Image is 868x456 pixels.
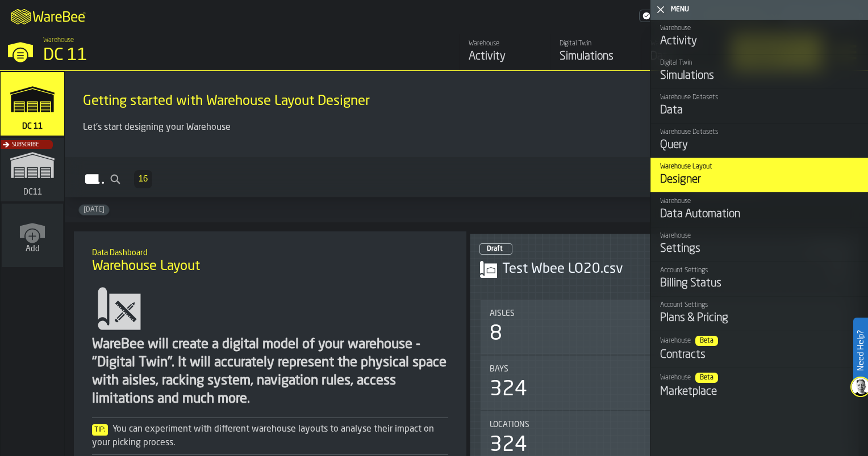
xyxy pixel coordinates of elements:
[74,80,859,121] div: title-Getting started with Warehouse Layout Designer
[43,45,350,66] div: DC 11
[92,424,108,436] span: Tip:
[92,257,200,276] span: Warehouse Layout
[490,323,502,345] div: 8
[83,240,457,281] div: title-Warehouse Layout
[490,420,529,429] span: Locations
[481,300,848,354] div: stat-Aisles
[65,71,868,157] div: ItemListCard-
[490,365,839,374] div: Title
[641,34,732,70] a: link-to-/wh/i/2e91095d-d0fa-471d-87cf-b9f7f81665fc/data
[12,142,39,148] span: Subscribe
[83,121,850,134] p: Let's start designing your Warehouse
[139,175,148,183] span: 16
[479,243,512,255] div: status-0 2
[639,10,690,22] div: Menu Subscription
[469,40,541,48] div: Warehouse
[43,36,74,44] span: Warehouse
[65,157,868,197] h2: button-Layouts
[130,170,157,188] div: ButtonLoadMore-Load More-Prev-First-Last
[490,309,839,318] div: Title
[490,309,515,318] span: Aisles
[20,122,45,131] span: DC 11
[469,49,541,65] div: Activity
[92,423,448,450] div: You can experiment with different warehouse layouts to analyse their impact on your picking process.
[490,420,839,429] div: Title
[560,49,632,65] div: Simulations
[92,336,448,408] div: WareBee will create a digital model of your warehouse - "Digital Twin". It will accurately repres...
[854,319,867,382] label: Need Help?
[490,378,527,401] div: 324
[83,90,850,92] h2: Sub Title
[1,138,64,204] a: link-to-/wh/i/b603843f-e36f-4666-a07f-cf521b81b4ce/simulations
[502,260,829,278] h3: Test Wbee LO20.csv
[481,356,848,410] div: stat-Bays
[459,34,550,70] a: link-to-/wh/i/2e91095d-d0fa-471d-87cf-b9f7f81665fc/feed/
[550,34,641,70] a: link-to-/wh/i/2e91095d-d0fa-471d-87cf-b9f7f81665fc/simulations
[639,10,690,22] a: link-to-/wh/i/2e91095d-d0fa-471d-87cf-b9f7f81665fc/settings/billing
[92,246,448,257] h2: Sub Title
[490,365,508,374] span: Bays
[487,246,503,252] span: Draft
[26,244,40,254] span: Add
[1,72,64,138] a: link-to-/wh/i/2e91095d-d0fa-471d-87cf-b9f7f81665fc/simulations
[2,204,63,269] a: link-to-/wh/new
[560,40,632,48] div: Digital Twin
[83,92,370,111] span: Getting started with Warehouse Layout Designer
[79,206,109,214] span: 2025-05-30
